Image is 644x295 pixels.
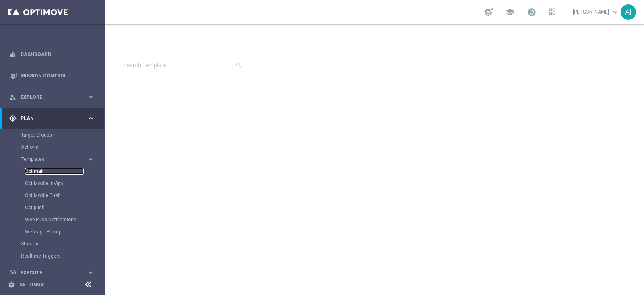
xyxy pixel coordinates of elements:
[21,153,104,238] div: Templates
[25,189,104,202] div: OptiMobile Push
[21,116,87,121] span: Plan
[21,157,79,162] span: Templates
[9,270,95,276] button: play_circle_outline Execute keyboard_arrow_right
[21,270,87,275] span: Execute
[506,8,514,17] span: school
[87,269,95,276] i: keyboard_arrow_right
[25,226,104,238] div: Webpage Pop-up
[9,51,17,58] i: equalizer
[121,60,244,71] input: Search Template
[87,114,95,122] i: keyboard_arrow_right
[21,44,95,65] a: Dashboard
[21,65,95,86] a: Mission Control
[21,132,84,138] a: Target Groups
[21,157,87,162] div: Templates
[25,216,84,223] a: Web Push Notifications
[9,51,95,58] button: equalizer Dashboard
[21,95,87,100] span: Explore
[9,115,17,122] i: gps_fixed
[9,44,95,65] div: Dashboard
[25,192,84,199] a: OptiMobile Push
[25,204,84,211] a: Optipush
[9,73,95,79] button: Mission Control
[9,269,17,276] i: play_circle_outline
[21,144,84,150] a: Actions
[9,93,87,101] div: Explore
[9,115,95,122] button: gps_fixed Plan keyboard_arrow_right
[8,281,15,288] i: settings
[25,177,104,189] div: OptiMobile In-App
[9,94,95,100] button: person_search Explore keyboard_arrow_right
[21,141,104,153] div: Actions
[25,165,104,177] div: Optimail
[21,250,104,262] div: Realtime Triggers
[572,6,621,18] a: [PERSON_NAME]keyboard_arrow_down
[9,65,95,86] div: Mission Control
[9,269,87,276] div: Execute
[25,214,104,226] div: Web Push Notifications
[25,202,104,214] div: Optipush
[21,129,104,141] div: Target Groups
[19,282,44,287] a: Settings
[621,4,636,20] div: AI
[87,156,95,163] i: keyboard_arrow_right
[21,253,84,259] a: Realtime Triggers
[235,62,242,69] span: search
[9,115,87,122] div: Plan
[9,93,17,101] i: person_search
[21,241,84,247] a: Streams
[611,8,620,17] span: keyboard_arrow_down
[21,238,104,250] div: Streams
[25,168,84,175] a: Optimail
[25,229,84,235] a: Webpage Pop-up
[21,156,95,162] button: Templates keyboard_arrow_right
[25,180,84,187] a: OptiMobile In-App
[87,93,95,101] i: keyboard_arrow_right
